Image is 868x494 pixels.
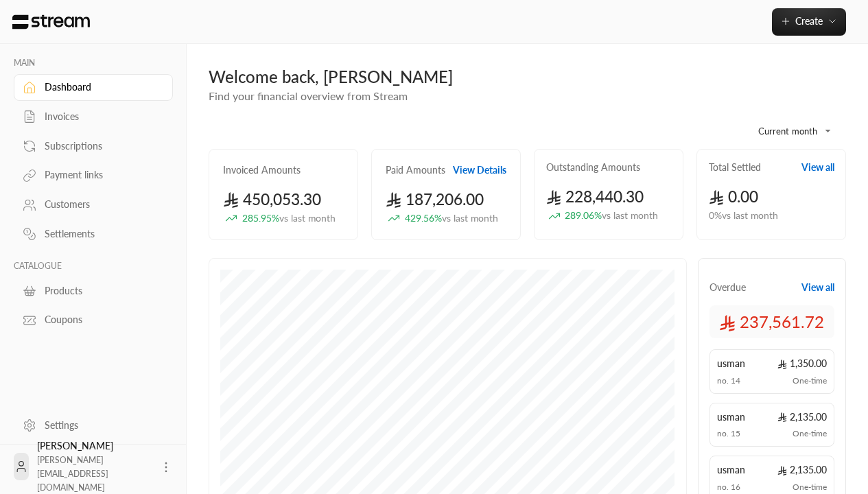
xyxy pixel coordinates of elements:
span: 285.95 % [242,211,336,226]
img: Logo [11,14,91,30]
div: Subscriptions [45,139,156,153]
a: Dashboard [14,74,173,101]
a: Settings [14,412,173,438]
span: One-time [793,375,827,386]
span: One-time [793,482,827,493]
div: Payment links [45,168,156,182]
span: 289.06 % [565,209,658,223]
a: Products [14,277,173,304]
span: usman [717,357,745,370]
span: One-time [793,428,827,439]
span: 0 % vs last month [709,209,778,223]
span: usman [717,463,745,477]
div: Dashboard [45,80,156,94]
div: Invoices [45,110,156,123]
div: Settings [45,419,156,432]
span: no. 16 [717,482,740,493]
div: [PERSON_NAME] [37,439,151,494]
button: View all [801,161,834,174]
span: Find your financial overview from Stream [209,89,408,102]
h2: Invoiced Amounts [223,163,301,177]
span: Overdue [709,281,746,294]
span: [PERSON_NAME][EMAIL_ADDRESS][DOMAIN_NAME] [37,455,108,493]
span: 187,206.00 [386,190,484,209]
h2: Paid Amounts [386,163,445,177]
p: CATALOGUE [14,261,173,272]
a: Coupons [14,307,173,333]
div: Current month [736,113,839,149]
div: Customers [45,198,156,211]
span: usman [717,410,745,424]
h2: Outstanding Amounts [546,161,640,174]
span: vs last month [602,209,658,221]
h2: Total Settled [709,161,761,174]
span: 2,135.00 [777,463,827,477]
span: vs last month [279,212,336,224]
span: 450,053.30 [223,190,321,209]
span: Create [795,15,823,27]
span: 1,350.00 [777,357,827,370]
span: 0.00 [709,187,759,206]
span: 429.56 % [405,211,498,226]
div: Coupons [45,313,156,327]
span: 2,135.00 [777,410,827,424]
div: Products [45,284,156,298]
button: View Details [453,163,506,177]
a: Settlements [14,221,173,248]
span: 228,440.30 [546,187,644,206]
div: Settlements [45,227,156,241]
a: Customers [14,191,173,218]
span: no. 14 [717,375,740,386]
a: Invoices [14,104,173,130]
a: Subscriptions [14,132,173,159]
button: View all [801,281,834,294]
p: MAIN [14,58,173,69]
button: Create [772,8,846,36]
span: vs last month [442,212,498,224]
a: Payment links [14,162,173,189]
span: no. 15 [717,428,740,439]
div: Welcome back, [PERSON_NAME] [209,66,846,88]
span: 237,561.72 [719,311,824,333]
